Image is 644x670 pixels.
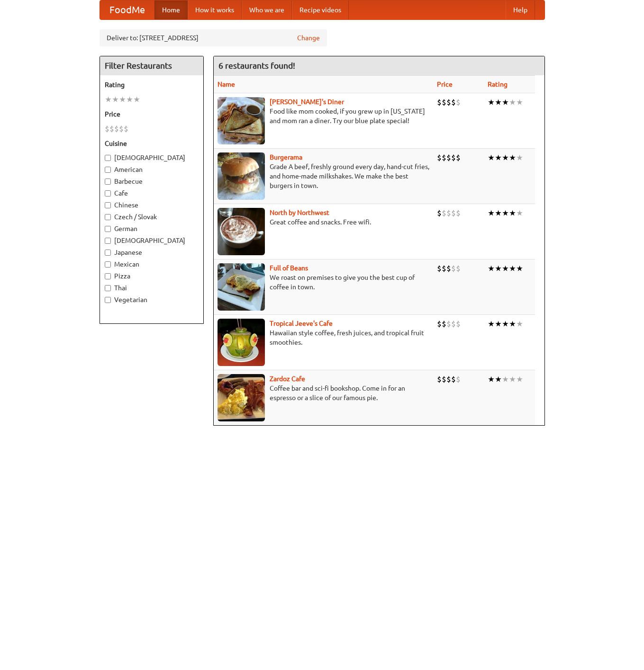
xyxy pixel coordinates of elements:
[502,319,509,329] li: ★
[488,208,495,218] li: ★
[442,263,446,274] li: $
[509,263,516,274] li: ★
[218,80,235,88] a: Name
[456,97,461,107] li: $
[442,319,446,329] li: $
[495,319,502,329] li: ★
[516,97,523,107] li: ★
[509,152,516,163] li: ★
[502,374,509,384] li: ★
[437,263,442,274] li: $
[437,97,442,107] li: $
[270,264,308,272] a: Full of Beans
[126,94,133,105] li: ★
[100,56,203,75] h4: Filter Restaurants
[502,152,509,163] li: ★
[446,319,451,329] li: $
[242,0,292,19] a: Who we are
[495,208,502,218] li: ★
[188,0,242,19] a: How it works
[456,374,461,384] li: $
[446,208,451,218] li: $
[516,263,523,274] li: ★
[442,374,446,384] li: $
[437,80,453,88] a: Price
[105,273,111,279] input: Pizza
[124,124,128,134] li: $
[119,124,124,134] li: $
[488,152,495,163] li: ★
[105,226,111,232] input: German
[442,97,446,107] li: $
[105,224,199,233] label: German
[488,80,508,88] a: Rating
[105,236,199,245] label: [DEMOGRAPHIC_DATA]
[456,208,461,218] li: $
[270,320,333,327] a: Tropical Jeeve's Cafe
[218,319,265,366] img: jeeves.jpg
[270,98,344,106] b: [PERSON_NAME]'s Diner
[218,152,265,200] img: burgerama.jpg
[270,153,302,161] a: Burgerama
[502,263,509,274] li: ★
[488,319,495,329] li: ★
[105,165,199,174] label: American
[451,374,456,384] li: $
[218,97,265,144] img: sallys.jpg
[437,374,442,384] li: $
[509,208,516,218] li: ★
[297,33,320,43] a: Change
[105,94,112,105] li: ★
[105,261,111,268] input: Mexican
[218,162,429,190] p: Grade A beef, freshly ground every day, hand-cut fries, and home-made milkshakes. We make the bes...
[105,109,199,119] h5: Price
[105,250,111,256] input: Japanese
[451,97,456,107] li: $
[456,319,461,329] li: $
[218,263,265,311] img: beans.jpg
[516,208,523,218] li: ★
[509,97,516,107] li: ★
[105,153,199,162] label: [DEMOGRAPHIC_DATA]
[105,177,199,186] label: Barbecue
[218,208,265,255] img: north.jpg
[488,97,495,107] li: ★
[109,124,114,134] li: $
[105,155,111,161] input: [DEMOGRAPHIC_DATA]
[105,212,199,222] label: Czech / Slovak
[105,297,111,303] input: Vegetarian
[451,319,456,329] li: $
[446,152,451,163] li: $
[105,271,199,281] label: Pizza
[105,248,199,257] label: Japanese
[112,94,119,105] li: ★
[506,0,535,19] a: Help
[105,179,111,185] input: Barbecue
[100,29,327,46] div: Deliver to: [STREET_ADDRESS]
[105,285,111,291] input: Thai
[451,152,456,163] li: $
[218,107,429,125] p: Food like mom cooked, if you grew up in [US_STATE] and mom ran a diner. Try our blue plate special!
[495,97,502,107] li: ★
[270,375,305,383] b: Zardoz Cafe
[218,61,295,70] ng-pluralize: 6 restaurants found!
[154,0,188,19] a: Home
[495,374,502,384] li: ★
[516,319,523,329] li: ★
[105,188,199,198] label: Cafe
[456,152,461,163] li: $
[495,263,502,274] li: ★
[456,263,461,274] li: $
[218,374,265,421] img: zardoz.jpg
[105,80,199,89] h5: Rating
[218,328,429,347] p: Hawaiian style coffee, fresh juices, and tropical fruit smoothies.
[105,190,111,197] input: Cafe
[105,139,199,148] h5: Cuisine
[105,124,109,134] li: $
[105,200,199,210] label: Chinese
[105,214,111,220] input: Czech / Slovak
[516,152,523,163] li: ★
[119,94,126,105] li: ★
